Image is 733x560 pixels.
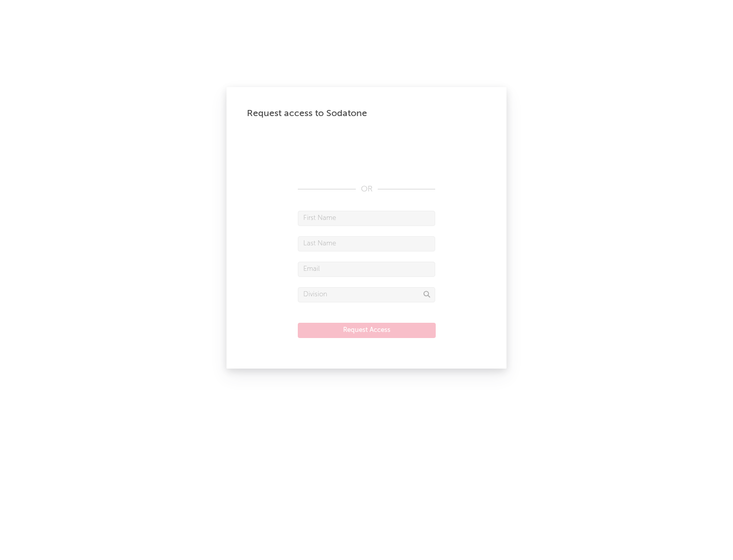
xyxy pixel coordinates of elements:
input: Email [298,262,435,277]
div: Request access to Sodatone [247,107,486,120]
button: Request Access [298,323,436,338]
input: Last Name [298,236,435,251]
input: First Name [298,211,435,226]
input: Division [298,287,435,302]
div: OR [298,183,435,195]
